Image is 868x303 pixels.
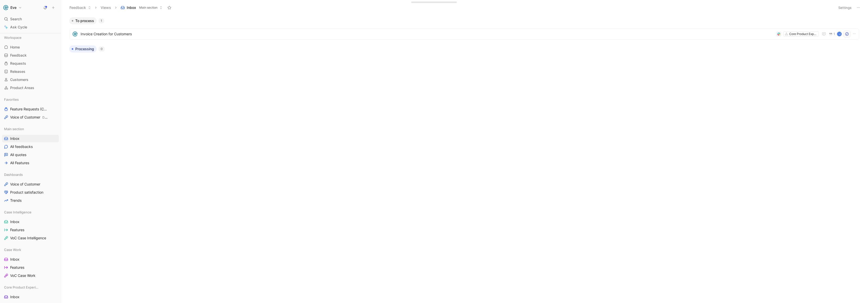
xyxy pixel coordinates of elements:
a: Feedback [2,52,59,59]
span: Voice of Customer [10,115,48,120]
span: Inbox [127,5,136,10]
div: To process1 [67,17,862,41]
span: Case Work [4,247,21,252]
a: Product satisfaction [2,189,59,196]
span: Trends [10,198,22,203]
span: Inbox [10,219,20,224]
a: Inbox [2,218,59,226]
a: logoInvoice Creation for CustomersCore Product Experience1M [70,28,859,40]
span: Main section [4,126,24,131]
img: logo [73,31,78,37]
span: All quotes [10,152,26,157]
h1: Eve [10,5,16,10]
div: Favorites [2,96,59,103]
span: To process [75,18,94,23]
a: Feature Requests (Core Product) [2,105,59,113]
button: 1 [828,31,836,37]
span: Home [10,45,20,50]
a: Inbox [2,256,59,263]
a: Inbox [2,135,59,142]
a: All feedbacks [2,143,59,150]
button: Settings [836,4,854,11]
a: All quotes [2,151,59,159]
button: InboxMain section [118,4,165,11]
span: Releases [10,69,25,74]
span: Main section [139,5,157,10]
a: Customers [2,76,59,83]
span: Invoice Creation for Customers [81,31,774,37]
div: 1 [99,18,104,23]
span: Product Areas [10,85,34,90]
a: Ask Cycle [2,23,59,31]
span: Feature Requests (Core Product) [10,107,49,112]
span: Inbox [10,294,20,299]
a: VoC Case Intelligence [2,234,59,242]
div: Core Product Experience [789,31,818,37]
button: Views [98,4,113,11]
span: Ask Cycle [10,24,27,30]
div: Case WorkInboxFeaturesVoC Case Work [2,246,59,279]
div: Main section [2,125,59,133]
a: Features [2,264,59,271]
div: Case Intelligence [2,208,59,216]
span: Product satisfaction [10,190,43,195]
span: VoC Case Work [10,273,35,278]
span: Inbox [10,257,20,262]
button: Processing [69,45,97,53]
button: To process [69,17,97,24]
span: Workspace [4,35,22,40]
a: Releases [2,68,59,75]
div: Processing0 [67,45,862,57]
span: Dashboards [42,115,59,119]
a: Requests [2,60,59,67]
a: Inbox [2,293,59,301]
button: Feedback [67,4,93,11]
a: Home [2,43,59,51]
span: Features [10,265,24,270]
a: Features [2,226,59,234]
div: DashboardsVoice of CustomerProduct satisfactionTrends [2,171,59,204]
span: Customers [10,77,28,82]
span: 1 [834,32,835,36]
div: Main sectionInboxAll feedbacksAll quotesAll Features [2,125,59,167]
div: Case Work [2,246,59,254]
div: Dashboards [2,171,59,178]
span: All feedbacks [10,144,33,149]
div: Core Product Experience [2,283,59,291]
span: Feedback [10,53,27,58]
div: Search [2,15,59,23]
div: Case IntelligenceInboxFeaturesVoC Case Intelligence [2,208,59,242]
a: Voice of Customer [2,180,59,188]
button: EveEve [2,4,23,11]
span: Features [10,227,24,232]
div: Workspace [2,34,59,41]
span: Favorites [4,97,19,102]
div: M [838,32,841,36]
span: VoC Case Intelligence [10,235,46,241]
div: 0 [99,46,105,52]
a: VoC Case Work [2,272,59,279]
span: Voice of Customer [10,182,40,187]
span: All Features [10,160,29,165]
span: Processing [75,46,94,52]
span: Search [10,16,22,22]
a: All Features [2,159,59,167]
span: Case Intelligence [4,210,31,215]
a: Product Areas [2,84,59,92]
a: Voice of CustomerDashboards [2,113,59,121]
span: Inbox [10,136,20,141]
img: Eve [3,5,8,10]
a: Trends [2,197,59,204]
span: Core Product Experience [4,285,39,290]
span: Dashboards [4,172,23,177]
span: Requests [10,61,26,66]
